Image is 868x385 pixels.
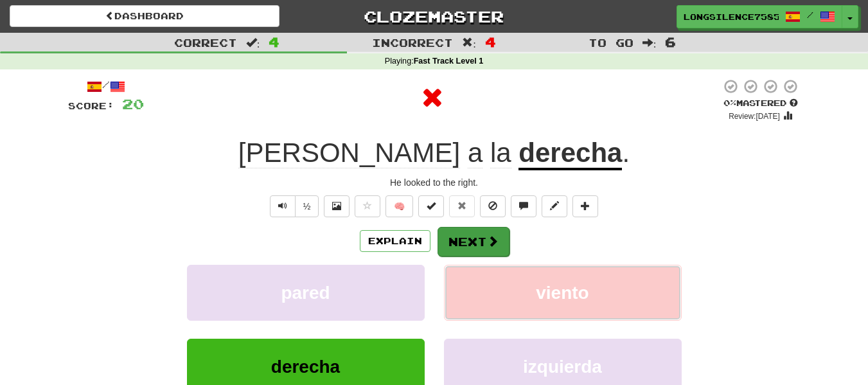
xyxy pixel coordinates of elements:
strong: Fast Track Level 1 [414,57,484,66]
div: / [68,78,144,94]
a: Dashboard [10,5,279,27]
span: Score: [68,100,114,111]
span: pared [281,283,330,303]
button: Favorite sentence (alt+f) [355,195,380,217]
span: LongSilence7585 [684,11,779,22]
span: Incorrect [372,36,453,49]
span: la [490,138,511,168]
span: : [642,37,657,48]
u: derecha [518,138,622,170]
button: Next [438,227,509,256]
button: Explain [360,230,430,252]
button: Edit sentence (alt+d) [542,195,567,217]
span: : [462,37,476,48]
button: pared [187,265,425,321]
span: 0 % [723,98,736,108]
a: LongSilence7585 / [677,5,842,28]
button: Reset to 0% Mastered (alt+r) [449,195,475,217]
span: To go [589,36,633,49]
span: . [622,138,630,168]
span: izquierda [523,357,602,377]
button: Ignore sentence (alt+i) [480,195,506,217]
span: derecha [271,357,340,377]
span: 20 [122,96,144,112]
button: 🧠 [385,195,413,217]
div: He looked to the right. [68,176,801,189]
small: Review: [DATE] [729,112,780,121]
span: 4 [269,34,279,49]
span: [PERSON_NAME] [238,138,460,168]
button: Add to collection (alt+a) [572,195,598,217]
span: viento [536,283,589,303]
div: Text-to-speech controls [267,195,319,217]
span: 4 [485,34,496,49]
button: Show image (alt+x) [324,195,350,217]
button: Play sentence audio (ctl+space) [270,195,296,217]
span: a [468,138,483,168]
span: Correct [174,36,237,49]
div: Mastered [721,98,801,109]
button: viento [444,265,682,321]
button: Set this sentence to 100% Mastered (alt+m) [418,195,444,217]
button: ½ [295,195,319,217]
span: 6 [665,34,676,49]
span: / [807,10,813,19]
button: Discuss sentence (alt+u) [511,195,536,217]
span: : [246,37,260,48]
a: Clozemaster [299,5,569,28]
